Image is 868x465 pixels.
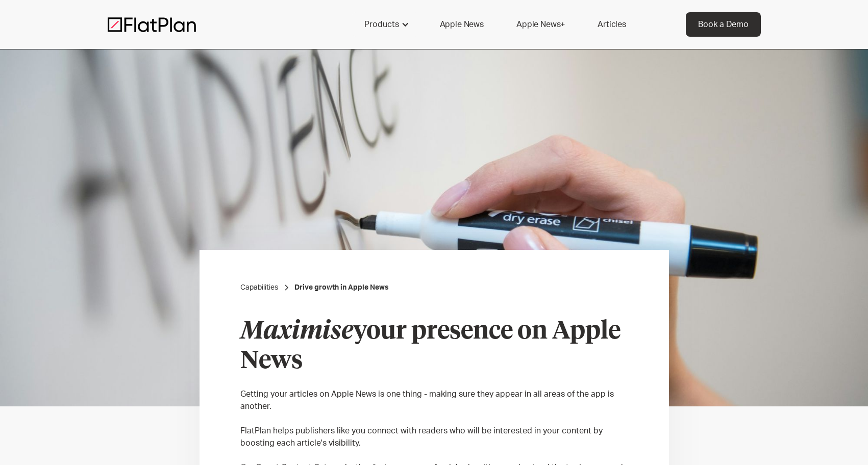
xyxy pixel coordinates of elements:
div: Products [364,18,399,31]
div: Products [352,12,419,37]
a: Apple News+ [504,12,577,37]
p: ‍ [240,449,628,461]
a: Drive growth in Apple News [294,282,389,293]
p: Getting your articles on Apple News is one thing - making sure they appear in all areas of the ap... [240,388,628,412]
p: ‍ [240,376,628,388]
a: Capabilities [240,282,278,293]
p: FlatPlan helps publishers like you connect with readers who will be interested in your content by... [240,425,628,449]
a: Book a Demo [686,12,761,37]
div: Book a Demo [698,18,749,31]
p: ‍ [240,412,628,425]
h2: your presence on Apple News [240,317,628,376]
a: Apple News [428,12,496,37]
em: Maximise [240,319,353,344]
a: Articles [585,12,638,37]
